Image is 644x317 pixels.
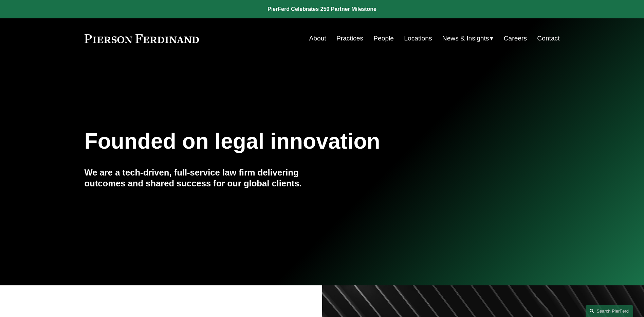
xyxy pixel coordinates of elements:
a: folder dropdown [442,32,494,45]
a: Practices [336,32,363,45]
h1: Founded on legal innovation [85,129,481,154]
span: News & Insights [442,33,489,45]
a: Locations [404,32,432,45]
a: Careers [504,32,527,45]
a: Search this site [586,305,633,317]
a: About [309,32,326,45]
a: People [373,32,394,45]
h4: We are a tech-driven, full-service law firm delivering outcomes and shared success for our global... [85,167,322,189]
a: Contact [537,32,559,45]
